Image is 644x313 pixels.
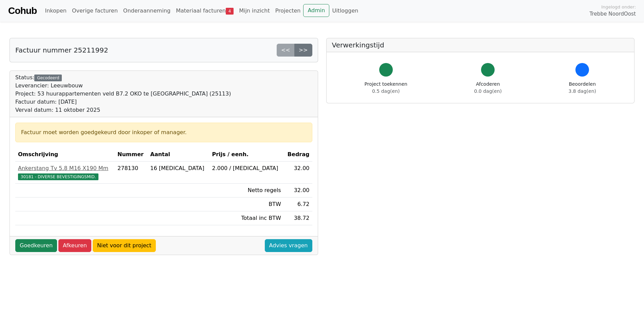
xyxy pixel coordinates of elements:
span: Ingelogd onder: [601,4,636,10]
span: 0.5 dag(en) [372,88,400,94]
td: 6.72 [284,197,312,211]
div: Leverancier: Leeuwbouw [15,82,231,90]
a: Onderaanneming [121,4,173,18]
div: 16 [MEDICAL_DATA] [150,164,207,172]
a: Niet voor dit project [93,239,156,252]
span: 3.8 dag(en) [569,88,596,94]
th: Aantal [148,148,209,162]
a: Materiaal facturen4 [173,4,236,18]
td: Netto regels [209,184,283,197]
a: Inkopen [42,4,69,18]
a: Mijn inzicht [236,4,273,18]
div: Factuur datum: [DATE] [15,98,231,106]
div: Project: 53 huurappartementen veld B7.2 OKO te [GEOGRAPHIC_DATA] (25113) [15,90,231,98]
div: Status: [15,74,231,114]
td: 38.72 [284,211,312,225]
a: >> [294,44,312,57]
span: 0.0 dag(en) [474,88,502,94]
div: Afcoderen [474,81,502,95]
div: Gecodeerd [34,75,62,81]
a: Overige facturen [69,4,121,18]
a: Goedkeuren [15,239,57,252]
a: Cohub [8,3,37,19]
div: Ankerstang Tv 5.8 M16 X190 Mm [18,164,112,172]
span: 4 [226,8,234,15]
span: 30181 - DIVERSE BEVESTIGINGSMID. [18,173,98,180]
th: Prijs / eenh. [209,148,283,162]
th: Nummer [115,148,147,162]
a: Afkeuren [58,239,91,252]
div: Verval datum: 11 oktober 2025 [15,106,231,114]
div: Factuur moet worden goedgekeurd door inkoper of manager. [21,128,307,137]
td: 32.00 [284,162,312,184]
div: Project toekennen [365,81,407,95]
td: 278130 [115,162,147,184]
td: BTW [209,197,283,211]
td: 32.00 [284,184,312,197]
div: 2.000 / [MEDICAL_DATA] [212,164,281,172]
span: Trebbe NoordOost [590,10,636,18]
a: Uitloggen [329,4,361,18]
th: Bedrag [284,148,312,162]
h5: Verwerkingstijd [332,41,629,49]
a: Advies vragen [265,239,312,252]
a: Projecten [273,4,303,18]
td: Totaal inc BTW [209,211,283,225]
h5: Factuur nummer 25211992 [15,46,108,54]
a: Ankerstang Tv 5.8 M16 X190 Mm30181 - DIVERSE BEVESTIGINGSMID. [18,164,112,181]
th: Omschrijving [15,148,115,162]
div: Beoordelen [569,81,596,95]
a: Admin [303,4,329,17]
